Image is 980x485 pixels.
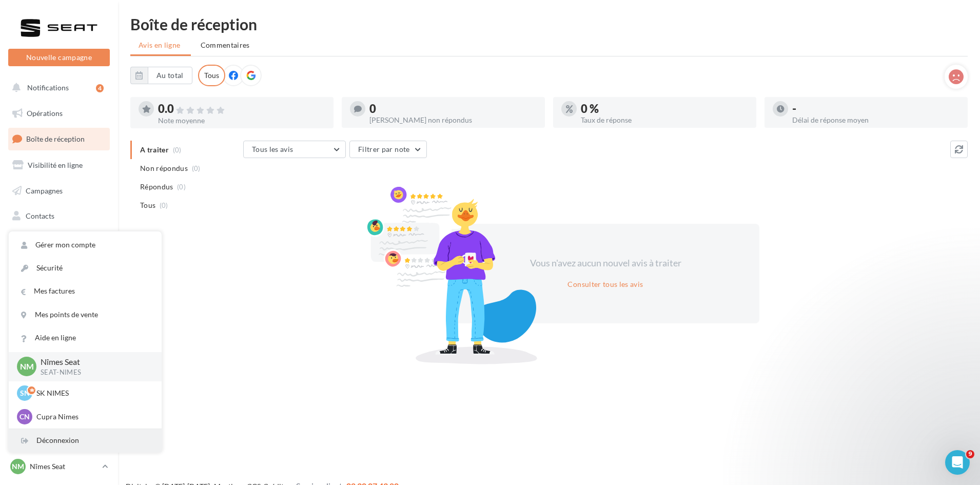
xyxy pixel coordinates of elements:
[177,183,186,191] span: (0)
[28,161,83,169] span: Visibilité en ligne
[6,257,112,278] a: Calendrier
[130,67,192,84] button: Au total
[6,180,112,202] a: Campagnes
[581,103,748,114] div: 0 %
[20,388,30,398] span: SN
[6,154,112,176] a: Visibilité en ligne
[6,128,112,150] a: Boîte de réception
[252,145,293,153] span: Tous les avis
[20,361,34,373] span: Nm
[8,457,110,476] a: Nm Nîmes Seat
[8,49,110,66] button: Nouvelle campagne
[19,412,30,422] span: CN
[243,141,346,158] button: Tous les avis
[6,77,108,99] button: Notifications 4
[6,205,112,227] a: Contacts
[563,278,647,290] button: Consulter tous les avis
[6,282,112,312] a: PLV et print personnalisable
[792,103,959,114] div: -
[6,231,112,253] a: Médiathèque
[9,303,162,326] a: Mes points de vente
[140,163,188,173] span: Non répondus
[140,200,155,210] span: Tous
[12,461,24,472] span: Nm
[966,450,974,458] span: 9
[9,326,162,350] a: Aide en ligne
[517,257,694,270] div: Vous n'avez aucun nouvel avis à traiter
[369,103,537,114] div: 0
[6,103,112,124] a: Opérations
[27,83,69,92] span: Notifications
[160,201,168,209] span: (0)
[9,234,162,257] a: Gérer mon compte
[41,356,145,368] p: Nîmes Seat
[192,164,201,172] span: (0)
[369,117,537,124] div: [PERSON_NAME] non répondus
[945,450,970,475] iframe: Intercom live chat
[130,16,968,32] div: Boîte de réception
[140,182,173,192] span: Répondus
[158,103,325,115] div: 0.0
[198,65,225,86] div: Tous
[9,257,162,280] a: Sécurité
[6,316,112,346] a: Campagnes DataOnDemand
[148,67,192,84] button: Au total
[26,134,85,143] span: Boîte de réception
[9,280,162,303] a: Mes factures
[36,412,149,422] p: Cupra Nimes
[26,211,54,220] span: Contacts
[96,84,104,92] div: 4
[201,40,250,50] span: Commentaires
[30,461,98,472] p: Nîmes Seat
[9,429,162,452] div: Déconnexion
[36,388,149,398] p: SK NIMES
[41,368,145,377] p: SEAT-NIMES
[158,117,325,124] div: Note moyenne
[792,117,959,124] div: Délai de réponse moyen
[349,141,427,158] button: Filtrer par note
[26,186,63,195] span: Campagnes
[27,109,63,118] span: Opérations
[581,117,748,124] div: Taux de réponse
